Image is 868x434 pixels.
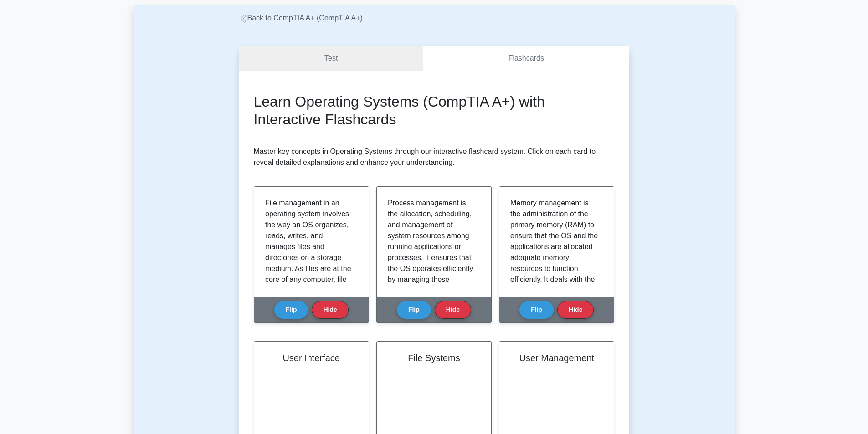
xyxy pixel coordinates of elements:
[265,352,358,363] h2: User Interface
[254,146,615,168] p: Master key concepts in Operating Systems through our interactive flashcard system. Click on each ...
[274,301,308,319] button: Flip
[312,301,348,319] button: Hide
[397,301,431,319] button: Flip
[254,93,615,128] h2: Learn Operating Systems (CompTIA A+) with Interactive Flashcards
[239,14,363,22] a: Back to CompTIA A+ (CompTIA A+)
[435,301,471,319] button: Hide
[510,352,603,363] h2: User Management
[423,46,629,71] a: Flashcards
[519,301,554,319] button: Flip
[388,352,480,363] h2: File Systems
[239,46,423,71] a: Test
[557,301,594,319] button: Hide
